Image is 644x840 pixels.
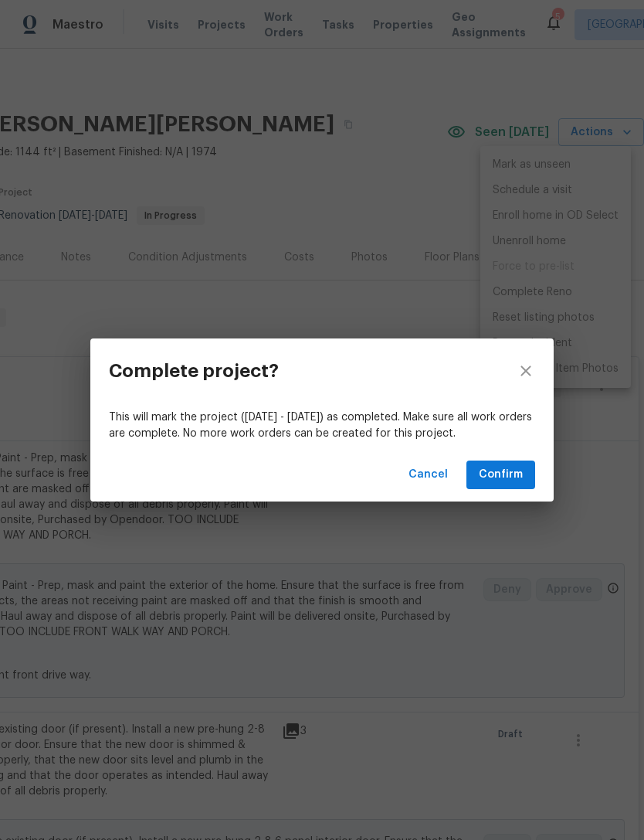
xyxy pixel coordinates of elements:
[479,465,523,485] span: Confirm
[109,410,535,442] p: This will mark the project ([DATE] - [DATE]) as completed. Make sure all work orders are complete...
[498,338,554,403] button: close
[466,461,535,489] button: Confirm
[109,360,279,382] h3: Complete project?
[402,461,454,489] button: Cancel
[408,465,448,485] span: Cancel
